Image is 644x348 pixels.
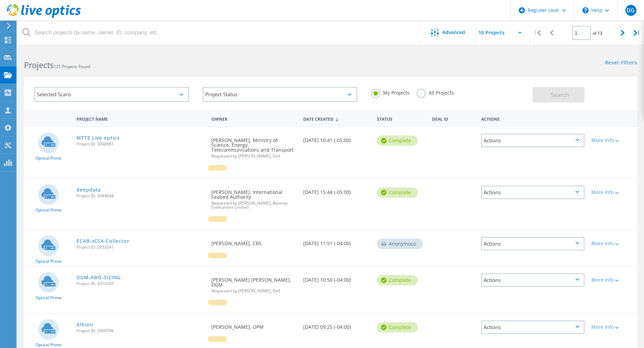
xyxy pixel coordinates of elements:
[626,8,635,13] span: DG
[530,21,545,45] div: |
[478,112,588,125] div: Actions
[373,112,429,125] div: Status
[481,134,585,147] div: Actions
[208,230,300,253] div: [PERSON_NAME], CBS
[481,320,585,334] div: Actions
[76,194,204,198] span: Project ID: 2989048
[35,296,62,300] span: Optical Prime
[481,237,585,250] div: Actions
[24,59,54,70] b: Projects
[76,135,119,140] a: MTTE Live optics
[208,127,300,165] div: [PERSON_NAME], Ministry of Science, Energy, Telecommunications and Transport
[481,186,585,199] div: Actions
[591,241,633,246] div: More Info
[377,322,418,333] div: Complete
[593,30,602,36] span: of 13
[76,239,129,243] a: ECAB-vCSA-Collector
[481,273,585,287] div: Actions
[76,322,93,327] a: Albion
[211,201,296,209] span: Requested by [PERSON_NAME], Benmac Enterprises Limited
[300,112,373,125] div: Date Created
[300,179,373,202] div: [DATE] 15:44 (-05:00)
[208,112,300,125] div: Owner
[377,275,418,285] div: Complete
[76,282,204,286] span: Project ID: 2914205
[630,21,644,45] div: |
[591,278,633,282] div: More Info
[605,60,637,66] a: Reset Filters
[208,179,300,216] div: [PERSON_NAME], International Seabed Authority
[377,135,418,146] div: Complete
[300,267,373,289] div: [DATE] 10:50 (-04:00)
[416,89,454,95] label: All Projects
[532,87,584,102] button: Search
[371,89,410,95] label: My Projects
[582,7,589,13] svg: \n
[73,112,208,125] div: Project Name
[7,14,81,19] a: Live Optics Dashboard
[203,87,357,102] div: Project Status
[54,64,90,69] span: 121 Projects Found
[211,154,296,158] span: Requested by [PERSON_NAME], Dell
[208,267,300,300] div: [PERSON_NAME] [PERSON_NAME], DGM
[35,343,62,347] span: Optical Prime
[429,112,477,125] div: Deal Id
[17,21,421,45] input: Search projects by name, owner, ID, company, etc
[76,187,101,192] a: deepdata
[35,156,62,160] span: Optical Prime
[34,87,189,102] div: Selected Scans
[591,190,633,195] div: More Info
[591,325,633,329] div: More Info
[208,314,300,336] div: [PERSON_NAME], OPM
[35,259,62,263] span: Optical Prime
[300,314,373,336] div: [DATE] 09:25 (-04:00)
[35,208,62,212] span: Optical Prime
[76,275,121,280] a: DGM-ABIS-SIZING
[442,30,465,35] span: Advanced
[377,187,418,198] div: Complete
[76,142,204,146] span: Project ID: 3068961
[76,329,204,333] span: Project ID: 2909746
[300,230,373,253] div: [DATE] 11:51 (-04:00)
[211,289,296,293] span: Requested by [PERSON_NAME], Dell
[591,138,633,143] div: More Info
[300,127,373,150] div: [DATE] 10:41 (-05:00)
[377,239,423,249] div: Anonymous
[76,245,204,249] span: Project ID: 2953241
[551,91,569,99] span: Search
